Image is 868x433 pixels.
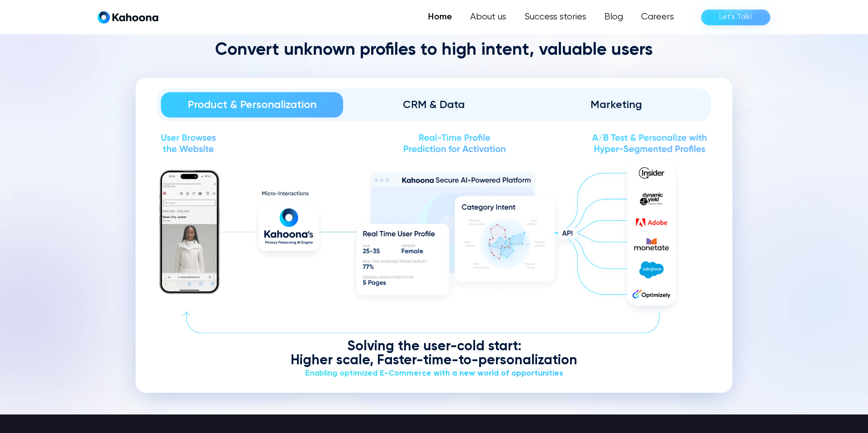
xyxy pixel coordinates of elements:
div: Product & Personalization [174,98,330,112]
div: Let’s Talk! [719,10,752,24]
a: Blog [595,8,632,26]
a: home [98,11,158,24]
a: About us [461,8,515,26]
div: Marketing [538,98,694,112]
div: Enabling optimized E-Commerce with a new world of opportunities [157,368,711,379]
a: Careers [632,8,683,26]
a: Home [419,8,461,26]
a: Success stories [515,8,595,26]
a: Let’s Talk! [701,9,770,25]
h2: Convert unknown profiles to high intent, valuable users [136,40,732,61]
div: CRM & Data [356,98,513,112]
div: Solving the user-cold start: Higher scale, Faster-time-to-personalization [157,340,711,368]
